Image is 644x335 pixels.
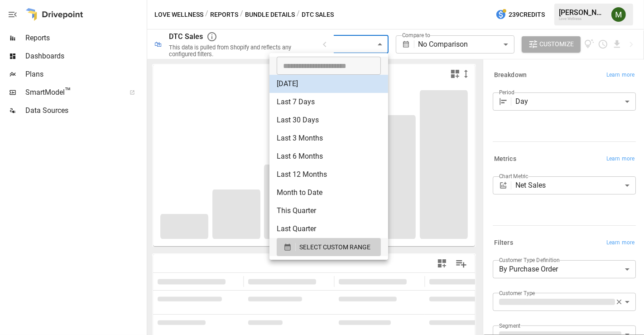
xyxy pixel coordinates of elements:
[269,75,388,93] li: [DATE]
[269,111,388,129] li: Last 30 Days
[269,165,388,184] li: Last 12 Months
[299,242,370,253] span: SELECT CUSTOM RANGE
[269,129,388,147] li: Last 3 Months
[269,220,388,238] li: Last Quarter
[277,238,381,256] button: SELECT CUSTOM RANGE
[269,202,388,220] li: This Quarter
[269,184,388,202] li: Month to Date
[269,93,388,111] li: Last 7 Days
[269,147,388,165] li: Last 6 Months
